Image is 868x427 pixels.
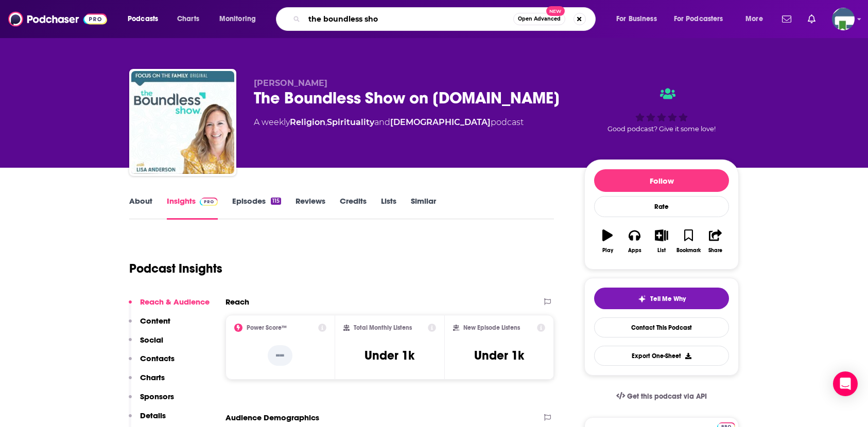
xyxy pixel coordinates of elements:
[518,16,561,22] span: Open Advanced
[219,12,256,26] span: Monitoring
[271,198,281,205] div: 115
[667,11,738,27] button: open menu
[129,372,165,392] button: Charts
[594,196,729,217] div: Rate
[129,261,222,276] h1: Podcast Insights
[745,12,763,26] span: More
[225,413,319,422] h2: Audience Demographics
[128,12,158,26] span: Podcasts
[140,316,170,326] p: Content
[177,12,199,26] span: Charts
[129,392,174,411] button: Sponsors
[702,223,729,260] button: Share
[675,223,702,260] button: Bookmark
[304,11,513,27] input: Search podcasts, credits, & more...
[594,288,729,309] button: tell me why sparkleTell Me Why
[676,247,701,254] div: Bookmark
[411,196,436,220] a: Similar
[254,78,327,88] span: [PERSON_NAME]
[129,353,175,372] button: Contacts
[296,196,325,220] a: Reviews
[627,392,707,401] span: Get this podcast via API
[129,316,170,335] button: Content
[340,196,367,220] a: Credits
[140,353,175,363] p: Contacts
[738,11,776,27] button: open menu
[247,324,287,331] h2: Power Score™
[140,297,210,307] p: Reach & Audience
[832,8,855,30] button: Show profile menu
[325,117,327,127] span: ,
[268,345,292,366] p: --
[129,335,163,354] button: Social
[650,295,686,303] span: Tell Me Why
[832,8,855,30] span: Logged in as KCMedia
[621,223,648,260] button: Apps
[474,348,524,363] h3: Under 1k
[546,6,565,16] span: New
[463,324,520,331] h2: New Episode Listens
[513,13,565,25] button: Open AdvancedNew
[390,117,491,127] a: [DEMOGRAPHIC_DATA]
[232,196,281,220] a: Episodes115
[327,117,374,127] a: Spirituality
[638,295,646,303] img: tell me why sparkle
[354,324,412,331] h2: Total Monthly Listens
[832,8,855,30] img: User Profile
[381,196,396,220] a: Lists
[254,116,524,129] div: A weekly podcast
[200,198,218,206] img: Podchaser Pro
[708,247,722,254] div: Share
[594,346,729,366] button: Export One-Sheet
[290,117,325,127] a: Religion
[804,10,820,28] a: Show notifications dropdown
[167,196,218,220] a: InsightsPodchaser Pro
[286,7,605,31] div: Search podcasts, credits, & more...
[616,12,657,26] span: For Business
[594,169,729,192] button: Follow
[608,384,715,409] a: Get this podcast via API
[140,411,166,420] p: Details
[140,392,174,401] p: Sponsors
[584,78,739,142] div: Good podcast? Give it some love!
[594,317,729,337] a: Contact This Podcast
[120,11,171,27] button: open menu
[602,247,613,254] div: Play
[129,297,210,316] button: Reach & Audience
[170,11,205,27] a: Charts
[648,223,675,260] button: List
[140,372,165,382] p: Charts
[129,196,152,220] a: About
[594,223,621,260] button: Play
[607,125,716,133] span: Good podcast? Give it some love!
[131,71,234,174] img: The Boundless Show on Oneplace.com
[628,247,641,254] div: Apps
[225,297,249,307] h2: Reach
[657,247,666,254] div: List
[212,11,269,27] button: open menu
[609,11,670,27] button: open menu
[778,10,795,28] a: Show notifications dropdown
[140,335,163,345] p: Social
[833,371,858,396] div: Open Intercom Messenger
[8,9,107,29] img: Podchaser - Follow, Share and Rate Podcasts
[674,12,723,26] span: For Podcasters
[374,117,390,127] span: and
[364,348,414,363] h3: Under 1k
